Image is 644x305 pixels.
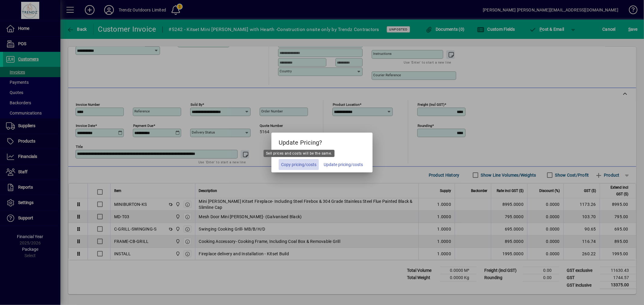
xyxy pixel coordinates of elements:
[279,159,319,170] button: Copy pricing/costs
[281,162,316,168] span: Copy pricing/costs
[321,159,365,170] button: Update pricing/costs
[264,150,335,157] div: Sell prices and costs will be the same.
[324,162,363,168] span: Update pricing/costs
[271,133,373,150] h5: Update Pricing?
